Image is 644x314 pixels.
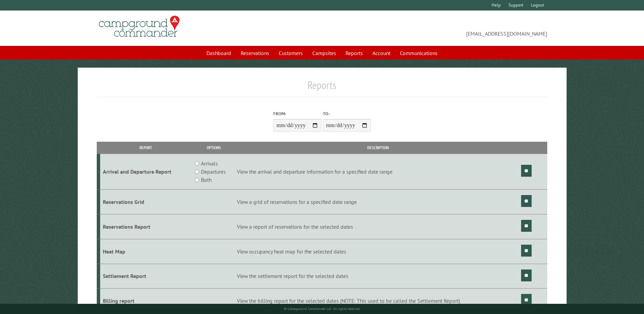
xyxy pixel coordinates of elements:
[236,154,520,190] td: View the arrival and departure information for a specified date range
[100,214,191,239] td: Reservations Report
[100,239,191,264] td: Heat Map
[236,142,520,154] th: Description
[97,78,547,97] h1: Reports
[191,142,236,154] th: Options
[284,307,361,311] small: © Campground Commander LLC. All rights reserved.
[236,289,520,313] td: View the billing report for the selected dates (NOTE: This used to be called the Settlement Report)
[100,190,191,214] td: Reservations Grid
[273,110,321,117] label: From:
[201,176,211,184] label: Both
[100,264,191,289] td: Settlement Report
[236,264,520,289] td: View the settlement report for the selected dates
[396,47,442,59] a: Communications
[368,47,394,59] a: Account
[97,13,182,40] img: Campground Commander
[236,239,520,264] td: View occupancy heat map for the selected dates
[201,168,226,176] label: Departures
[100,289,191,313] td: Billing report
[202,47,235,59] a: Dashboard
[237,47,273,59] a: Reservations
[308,47,340,59] a: Campsites
[201,159,218,168] label: Arrivals
[100,142,191,154] th: Report
[236,214,520,239] td: View a report of reservations for the selected dates
[342,47,367,59] a: Reports
[236,190,520,214] td: View a grid of reservations for a specified date range
[322,19,547,38] span: [EMAIL_ADDRESS][DOMAIN_NAME]
[323,110,371,117] label: To:
[275,47,307,59] a: Customers
[100,154,191,190] td: Arrival and Departure Report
